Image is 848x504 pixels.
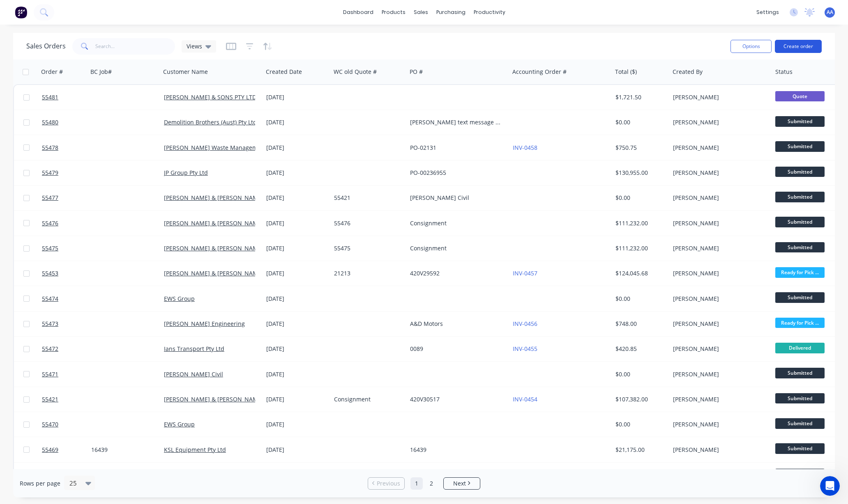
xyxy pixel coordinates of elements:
[163,68,208,76] div: Customer Name
[42,135,91,160] a: 55478
[615,395,664,403] div: $107,382.00
[615,420,664,428] div: $0.00
[42,160,91,185] a: 55479
[42,219,58,227] span: 55476
[775,192,825,202] span: Submitted
[673,169,764,177] div: [PERSON_NAME]
[615,169,664,177] div: $130,955.00
[42,169,58,177] span: 55479
[42,236,91,261] a: 55475
[377,479,400,488] span: Previous
[164,219,263,227] a: [PERSON_NAME] & [PERSON_NAME]
[410,68,423,76] div: PO #
[673,320,764,328] div: [PERSON_NAME]
[266,219,327,227] div: [DATE]
[339,6,378,18] a: dashboard
[513,144,537,151] a: INV-0458
[410,144,501,152] div: PO-02131
[775,418,825,428] span: Submitted
[42,118,58,126] span: 55480
[164,320,245,328] a: [PERSON_NAME] Engineering
[42,312,91,336] a: 55473
[266,93,327,101] div: [DATE]
[673,194,764,202] div: [PERSON_NAME]
[42,320,58,328] span: 55473
[42,186,91,210] a: 55477
[164,295,195,302] a: EWS Group
[187,42,202,50] span: Views
[615,194,664,202] div: $0.00
[266,320,327,328] div: [DATE]
[673,370,764,378] div: [PERSON_NAME]
[164,93,256,101] a: [PERSON_NAME] & SONS PTY LTD
[513,345,537,353] a: INV-0455
[730,40,772,53] button: Options
[775,292,825,302] span: Submitted
[164,446,226,454] a: KSL Equipment Pty Ltd
[775,469,825,479] span: Submitted
[775,242,825,252] span: Submitted
[266,269,327,277] div: [DATE]
[42,420,58,428] span: 55470
[673,446,764,454] div: [PERSON_NAME]
[164,370,223,378] a: [PERSON_NAME] Civil
[90,68,112,76] div: BC Job#
[164,118,257,126] a: Demolition Brothers (Aust) Pty Ltd
[410,446,501,454] div: 16439
[26,42,66,50] h1: Sales Orders
[334,219,400,227] div: 55476
[42,93,58,101] span: 55481
[432,6,470,18] div: purchasing
[615,295,664,303] div: $0.00
[334,194,400,202] div: 55421
[615,345,664,353] div: $420.85
[334,68,377,76] div: WC old Quote #
[615,144,664,152] div: $750.75
[615,68,637,76] div: Total ($)
[410,395,501,403] div: 420V30517
[266,68,302,76] div: Created Date
[615,320,664,328] div: $748.00
[266,244,327,252] div: [DATE]
[410,169,501,177] div: PO-00236955
[775,393,825,403] span: Submitted
[615,244,664,252] div: $111,232.00
[42,387,91,412] a: 55421
[42,395,58,403] span: 55421
[266,169,327,177] div: [DATE]
[95,38,175,55] input: Search...
[334,269,400,277] div: 21213
[42,362,91,387] a: 55471
[15,6,27,18] img: Factory
[453,479,466,488] span: Next
[266,395,327,403] div: [DATE]
[673,395,764,403] div: [PERSON_NAME]
[673,118,764,126] div: [PERSON_NAME]
[410,244,501,252] div: Consignment
[673,68,703,76] div: Created By
[410,345,501,353] div: 0089
[752,6,783,18] div: settings
[164,169,208,176] a: JP Group Pty Ltd
[164,345,224,353] a: Ians Transport Pty Ltd
[775,443,825,454] span: Submitted
[42,345,58,353] span: 55472
[266,370,327,378] div: [DATE]
[775,91,825,101] span: Quote
[775,368,825,378] span: Submitted
[615,93,664,101] div: $1,721.50
[164,395,263,403] a: [PERSON_NAME] & [PERSON_NAME]
[425,477,438,490] a: Page 2
[512,68,567,76] div: Accounting Order #
[615,446,664,454] div: $21,175.00
[410,320,501,328] div: A&D Motors
[775,167,825,177] span: Submitted
[42,370,58,378] span: 55471
[673,420,764,428] div: [PERSON_NAME]
[775,267,825,277] span: Ready for Pick ...
[266,118,327,126] div: [DATE]
[42,244,58,252] span: 55475
[470,6,509,18] div: productivity
[266,194,327,202] div: [DATE]
[775,116,825,126] span: Submitted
